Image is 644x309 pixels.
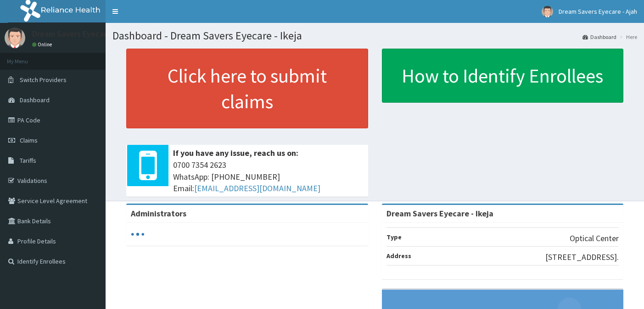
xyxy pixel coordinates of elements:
strong: Dream Savers Eyecare - Ikeja [386,208,493,219]
a: Click here to submit claims [126,49,368,128]
p: Dream Savers Eyecare - Ajah [32,30,133,38]
b: Administrators [131,208,186,219]
b: Type [386,233,402,241]
a: [EMAIL_ADDRESS][DOMAIN_NAME] [194,183,320,193]
a: Online [32,41,54,48]
h1: Dashboard - Dream Savers Eyecare - Ikeja [112,30,637,42]
img: User Image [542,6,553,17]
b: If you have any issue, reach us on: [173,148,298,158]
svg: audio-loading [131,227,145,241]
img: User Image [5,28,25,48]
a: How to Identify Enrollees [382,49,624,103]
p: Optical Center [570,232,619,244]
b: Address [386,252,411,260]
a: Dashboard [582,33,616,41]
span: 0700 7354 2623 WhatsApp: [PHONE_NUMBER] Email: [173,159,364,194]
li: Here [617,33,637,41]
span: Claims [20,136,38,144]
span: Tariffs [20,156,36,165]
span: Switch Providers [20,76,67,84]
span: Dashboard [20,96,50,104]
p: [STREET_ADDRESS]. [545,251,619,263]
span: Dream Savers Eyecare - Ajah [559,7,637,16]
